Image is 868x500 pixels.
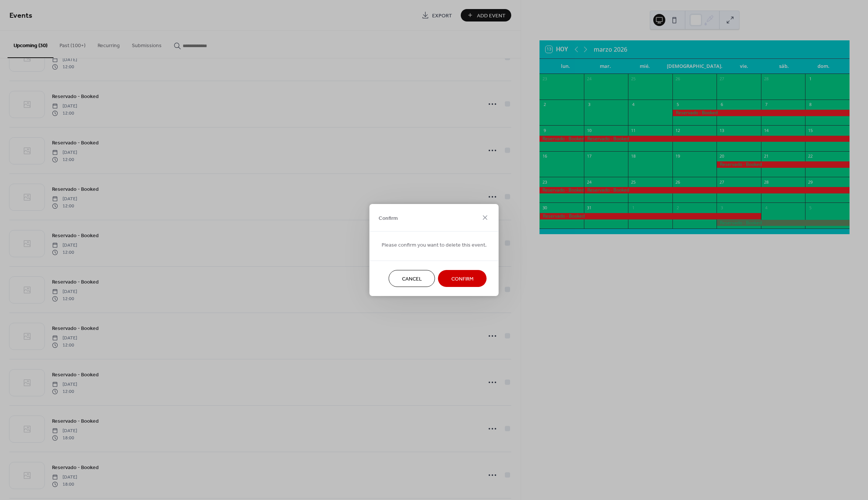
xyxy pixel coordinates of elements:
[382,241,487,249] span: Please confirm you want to delete this event.
[402,275,422,283] span: Cancel
[451,275,474,283] span: Confirm
[438,270,487,287] button: Confirm
[379,214,398,222] span: Confirm
[389,270,435,287] button: Cancel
